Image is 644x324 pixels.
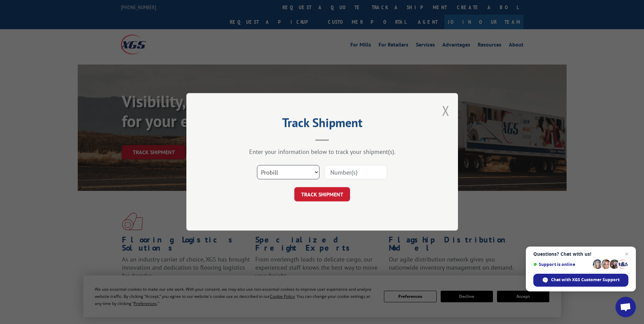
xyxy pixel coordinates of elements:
[551,277,620,283] span: Chat with XGS Customer Support
[325,165,387,180] input: Number(s)
[615,297,636,317] div: Open chat
[220,148,424,156] div: Enter your information below to track your shipment(s).
[220,118,424,131] h2: Track Shipment
[533,274,628,287] div: Chat with XGS Customer Support
[442,102,449,120] button: Close modal
[533,262,590,267] span: Support is online
[294,187,350,202] button: TRACK SHIPMENT
[533,251,628,257] span: Questions? Chat with us!
[623,250,631,258] span: Close chat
